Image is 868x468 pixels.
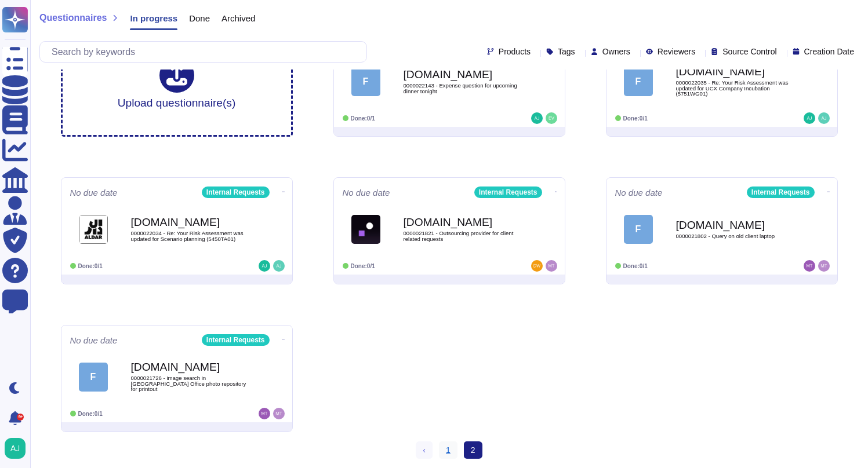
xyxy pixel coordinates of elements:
button: user [2,436,34,461]
div: F [351,67,380,96]
span: Done: 0/1 [623,263,648,269]
span: 0000021821 - Outsourcing provider for client related requests [404,231,520,242]
img: user [546,112,557,124]
img: user [273,260,285,272]
span: 2 [464,441,482,459]
span: Creation Date [804,47,854,56]
span: 0000022143 - Expense question for upcoming dinner tonight [404,83,520,94]
img: Logo [351,215,380,244]
span: Done: 0/1 [351,263,375,269]
span: Done: 0/1 [351,115,375,122]
b: [DOMAIN_NAME] [404,217,520,228]
input: Search by keywords [46,42,366,62]
span: Questionnaires [39,13,107,23]
b: [DOMAIN_NAME] [676,220,792,231]
span: 0000022034 - Re: Your Risk Assessment was updated for Scenario planning (5450TA01) [131,231,247,242]
img: user [531,260,543,272]
div: F [624,215,653,244]
img: user [273,408,285,419]
img: user [804,260,815,272]
b: [DOMAIN_NAME] [404,69,520,80]
b: [DOMAIN_NAME] [676,66,792,77]
span: 0000022035 - Re: Your Risk Assessment was updated for UCX Company Incubation (5751WG01) [676,80,792,97]
b: [DOMAIN_NAME] [131,217,247,228]
span: No due date [70,188,118,197]
span: Done [189,14,210,23]
span: Owners [602,47,630,56]
div: F [79,363,108,392]
img: user [259,408,270,419]
div: Internal Requests [474,187,542,198]
img: Logo [79,215,108,244]
span: Done: 0/1 [78,263,103,269]
div: F [624,67,653,96]
div: Internal Requests [747,187,815,198]
span: In progress [130,14,177,23]
img: user [5,438,26,459]
span: Tags [558,47,575,56]
span: 0000021726 - image search in [GEOGRAPHIC_DATA] Office photo repository for printout [131,375,247,392]
span: 0000021802 - Query on old client laptop [676,233,792,239]
a: 1 [439,441,457,459]
img: user [546,260,557,272]
span: No due date [70,336,118,345]
span: Done: 0/1 [623,115,648,122]
span: No due date [615,188,663,197]
span: ‹ [423,445,426,455]
img: user [818,260,830,272]
img: user [818,112,830,124]
div: 9+ [17,414,24,421]
span: No due date [343,188,390,197]
b: [DOMAIN_NAME] [131,361,247,372]
span: Source Control [722,47,776,56]
img: user [259,260,270,272]
div: Internal Requests [202,334,270,346]
span: Archived [221,14,255,23]
span: Products [499,47,531,56]
img: user [804,112,815,124]
span: Done: 0/1 [78,411,103,417]
div: Upload questionnaire(s) [118,58,236,108]
span: Reviewers [658,47,695,56]
div: Internal Requests [202,187,270,198]
img: user [531,112,543,124]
